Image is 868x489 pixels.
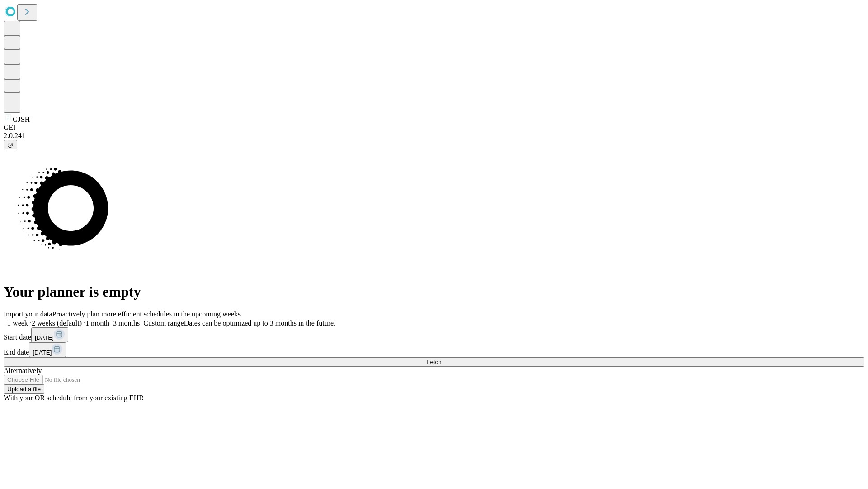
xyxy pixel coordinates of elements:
span: Import your data [4,310,52,318]
div: GEI [4,124,864,132]
span: 3 months [113,319,140,327]
button: [DATE] [29,342,66,357]
div: Start date [4,327,864,342]
button: @ [4,140,17,149]
h1: Your planner is empty [4,283,864,300]
span: 1 week [7,319,28,327]
span: With your OR schedule from your existing EHR [4,394,144,402]
span: [DATE] [35,334,54,341]
span: Alternatively [4,367,42,374]
span: Proactively plan more efficient schedules in the upcoming weeks. [52,310,242,318]
span: Custom range [143,319,184,327]
button: [DATE] [31,327,68,342]
span: 1 month [85,319,109,327]
span: @ [7,141,14,148]
span: Fetch [426,359,441,365]
span: GJSH [13,115,30,123]
button: Upload a file [4,384,44,394]
span: 2 weeks (default) [32,319,82,327]
div: End date [4,342,864,357]
button: Fetch [4,357,864,367]
span: Dates can be optimized up to 3 months in the future. [184,319,335,327]
div: 2.0.241 [4,132,864,140]
span: [DATE] [33,349,52,356]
